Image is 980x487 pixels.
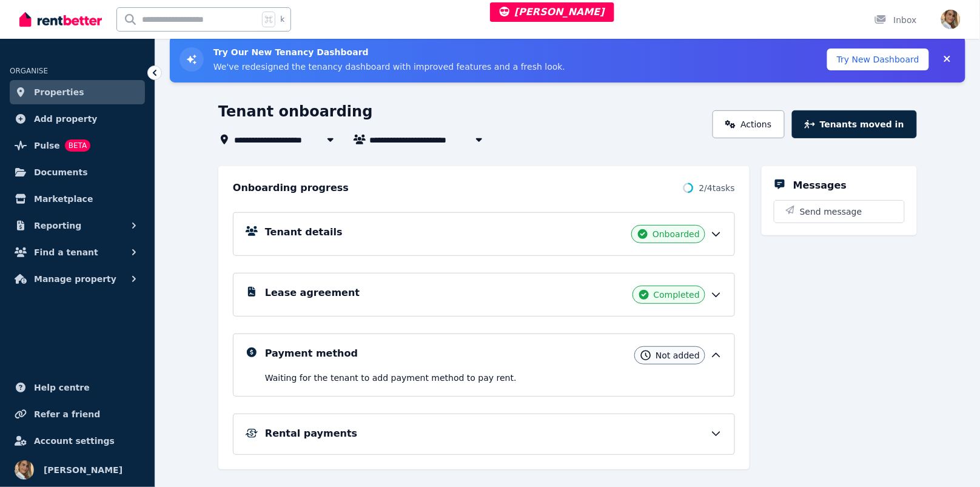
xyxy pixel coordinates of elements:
[34,112,98,126] span: Add property
[34,272,116,286] span: Manage property
[213,61,565,73] p: We've redesigned the tenancy dashboard with improved features and a fresh look.
[65,139,90,152] span: BETA
[265,286,360,300] h5: Lease agreement
[793,178,847,193] h5: Messages
[218,102,373,121] h1: Tenant onboarding
[653,228,700,240] span: Onboarded
[34,192,93,206] span: Marketplace
[827,49,929,70] button: Try New Dashboard
[10,240,145,264] button: Find a tenant
[10,429,145,453] a: Account settings
[10,133,145,158] a: PulseBETA
[34,165,88,180] span: Documents
[44,463,122,477] span: [PERSON_NAME]
[656,349,700,361] span: Not added
[10,402,145,426] a: Refer a friend
[500,6,605,18] span: [PERSON_NAME]
[10,160,145,184] a: Documents
[19,10,102,29] img: RentBetter
[10,187,145,211] a: Marketplace
[941,10,961,29] img: Jodie Cartmer
[654,289,700,301] span: Completed
[265,346,358,361] h5: Payment method
[792,110,917,138] button: Tenants moved in
[10,213,145,238] button: Reporting
[34,245,98,260] span: Find a tenant
[713,110,785,138] a: Actions
[774,201,904,223] button: Send message
[34,434,115,448] span: Account settings
[34,138,60,153] span: Pulse
[800,206,862,218] span: Send message
[939,50,956,69] button: Collapse banner
[213,46,565,58] h3: Try Our New Tenancy Dashboard
[10,67,48,75] span: ORGANISE
[246,429,258,438] img: Rental Payments
[10,107,145,131] a: Add property
[10,375,145,400] a: Help centre
[15,460,34,480] img: Jodie Cartmer
[280,15,284,24] span: k
[265,426,357,441] h5: Rental payments
[233,181,349,195] h2: Onboarding progress
[699,182,735,194] span: 2 / 4 tasks
[34,85,84,99] span: Properties
[874,14,917,26] div: Inbox
[10,80,145,104] a: Properties
[34,218,81,233] span: Reporting
[10,267,145,291] button: Manage property
[170,36,965,82] div: Try New Tenancy Dashboard
[265,225,343,240] h5: Tenant details
[34,407,100,422] span: Refer a friend
[265,372,722,384] p: Waiting for the tenant to add payment method to pay rent .
[34,380,90,395] span: Help centre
